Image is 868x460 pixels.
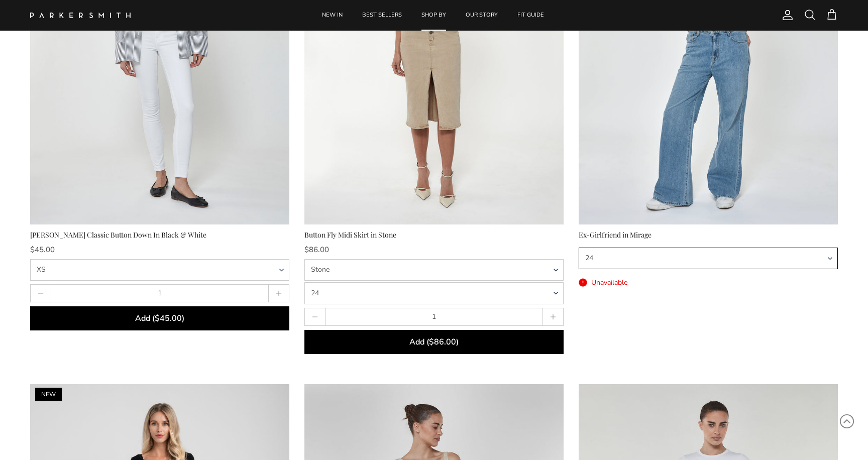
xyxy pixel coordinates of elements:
[30,229,289,241] div: [PERSON_NAME] Classic Button Down In Black & White
[579,229,838,241] div: Ex-Girlfriend in Mirage
[30,13,131,18] img: Parker Smith
[304,229,564,241] div: Button Fly Midi Skirt in Stone
[839,414,854,429] svg: Scroll to Top
[778,9,794,21] a: Account
[304,229,564,354] a: Button Fly Midi Skirt in Stone
[579,229,838,288] a: Ex-Girlfriend in Mirage
[30,229,289,330] a: [PERSON_NAME] Classic Button Down In Black & White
